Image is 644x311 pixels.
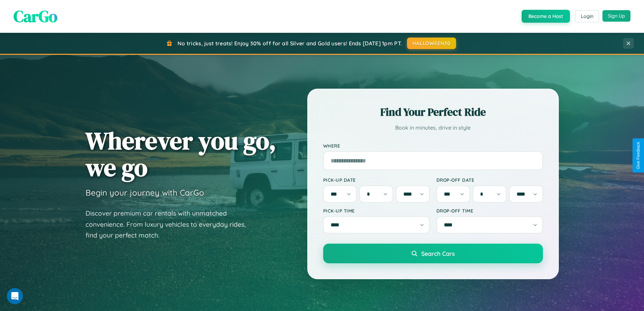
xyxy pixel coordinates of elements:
span: CarGo [14,5,57,27]
p: Discover premium car rentals with unmatched convenience. From luxury vehicles to everyday rides, ... [86,208,255,241]
button: HALLOWEEN30 [407,38,456,49]
button: Become a Host [522,10,570,23]
label: Pick-up Time [323,208,430,214]
button: Sign Up [602,10,630,22]
h1: Wherever you go, we go [86,127,276,181]
p: Book in minutes, drive in style [323,123,543,133]
label: Pick-up Date [323,177,430,183]
span: Search Cars [421,250,455,257]
iframe: Intercom live chat [7,288,23,304]
div: Give Feedback [636,142,641,169]
h2: Find Your Perfect Ride [323,105,543,119]
button: Search Cars [323,244,543,263]
span: No tricks, just treats! Enjoy 30% off for all Silver and Gold users! Ends [DATE] 1pm PT. [177,40,402,47]
label: Drop-off Date [436,177,543,183]
label: Drop-off Time [436,208,543,214]
label: Where [323,143,543,149]
button: Login [575,10,599,22]
h3: Begin your journey with CarGo [86,187,204,198]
